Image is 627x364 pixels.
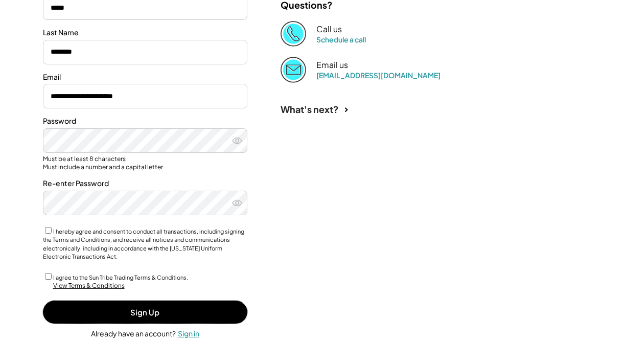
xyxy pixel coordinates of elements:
a: [EMAIL_ADDRESS][DOMAIN_NAME] [316,71,440,80]
div: Email us [316,60,348,71]
a: Schedule a call [316,35,366,44]
label: I hereby agree and consent to conduct all transactions, including signing the Terms and Condition... [43,228,244,260]
img: Email%202%403x.png [281,57,306,82]
div: Email [43,72,247,82]
div: Call us [316,24,342,35]
div: What's next? [281,103,339,115]
div: Password [43,116,247,126]
button: Sign Up [43,301,247,324]
div: Sign in [178,329,199,338]
div: View Terms & Conditions [53,282,125,290]
label: I agree to the Sun Tribe Trading Terms & Conditions. [53,274,188,281]
div: Last Name [43,28,247,38]
div: Already have an account? [91,329,176,339]
img: Phone%20copy%403x.png [281,21,306,47]
div: Re-enter Password [43,178,247,189]
div: Must be at least 8 characters Must include a number and a capital letter [43,155,247,171]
